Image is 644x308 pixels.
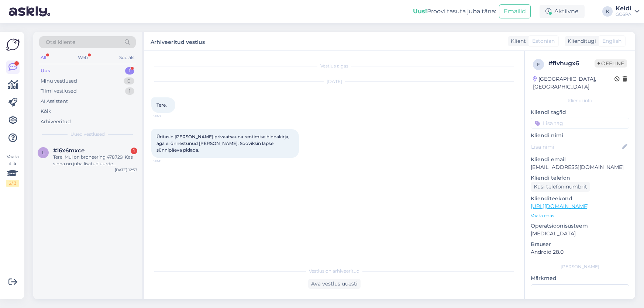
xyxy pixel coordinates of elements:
[531,222,629,230] p: Operatsioonisüsteem
[531,143,621,151] input: Lisa nimi
[602,6,613,17] div: K
[151,36,205,46] label: Arhiveeritud vestlus
[565,37,596,45] div: Klienditugi
[531,203,589,210] a: [URL][DOMAIN_NAME]
[41,118,71,125] div: Arhiveeritud
[595,59,627,68] span: Offline
[616,11,631,17] div: GOSPA
[76,53,89,62] div: Web
[537,62,540,67] span: f
[41,108,51,115] div: Kõik
[531,274,629,282] p: Märkmed
[6,180,19,187] div: 2 / 3
[42,150,45,155] span: l
[41,77,77,85] div: Minu vestlused
[499,4,531,18] button: Emailid
[118,53,136,62] div: Socials
[531,108,629,116] p: Kliendi tag'id
[602,37,621,45] span: English
[6,38,20,52] img: Askly Logo
[125,67,134,75] div: 1
[53,154,137,167] div: Tere! Mul on broneering 478729. Kas sinna on juba lisatud uurde [PERSON_NAME] spaapakett?
[156,134,290,153] span: Üritasin [PERSON_NAME] privaatsauna rentimise hinnakirja, aga ei õnnestunud [PERSON_NAME]. Soovik...
[53,147,85,154] span: #l6x6mxce
[531,195,629,203] p: Klienditeekond
[531,97,629,104] div: Kliendi info
[124,77,134,85] div: 0
[41,87,77,95] div: Tiimi vestlused
[413,7,496,16] div: Proovi tasuta juba täna:
[154,158,181,164] span: 9:48
[39,53,48,62] div: All
[115,167,137,173] div: [DATE] 12:57
[533,75,614,91] div: [GEOGRAPHIC_DATA], [GEOGRAPHIC_DATA]
[508,37,526,45] div: Klient
[70,131,105,138] span: Uued vestlused
[131,148,137,154] div: 1
[532,37,555,45] span: Estonian
[531,248,629,256] p: Android 28.0
[531,212,629,219] p: Vaata edasi ...
[308,279,361,289] div: Ava vestlus uuesti
[6,153,19,187] div: Vaata siia
[151,78,517,85] div: [DATE]
[531,163,629,171] p: [EMAIL_ADDRESS][DOMAIN_NAME]
[413,8,427,15] b: Uus!
[41,67,50,75] div: Uus
[616,6,631,11] div: Keidi
[531,182,590,192] div: Küsi telefoninumbrit
[540,5,585,18] div: Aktiivne
[548,59,595,68] div: # flvhugx6
[156,102,167,108] span: Tere,
[531,174,629,182] p: Kliendi telefon
[531,240,629,248] p: Brauser
[531,132,629,139] p: Kliendi nimi
[309,268,359,274] span: Vestlus on arhiveeritud
[531,156,629,163] p: Kliendi email
[531,118,629,129] input: Lisa tag
[154,113,181,119] span: 9:47
[531,230,629,238] p: [MEDICAL_DATA]
[41,98,68,105] div: AI Assistent
[616,6,640,17] a: KeidiGOSPA
[531,263,629,270] div: [PERSON_NAME]
[46,38,75,46] span: Otsi kliente
[125,87,134,95] div: 1
[151,63,517,69] div: Vestlus algas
